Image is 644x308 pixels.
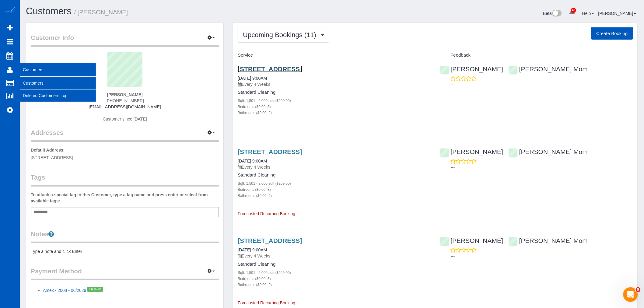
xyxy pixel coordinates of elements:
p: --- [451,164,633,170]
span: Customers [20,63,96,77]
a: Amex - 2008 - 06/2029 [43,288,86,293]
small: Sqft: 1,501 - 2,000 sqft ($209.00) [238,181,291,186]
a: Customers [20,77,96,89]
a: [DATE] 9:00AM [238,76,267,81]
span: Default [87,287,103,292]
small: Bathrooms ($0.00, 2) [238,283,272,287]
a: [PERSON_NAME] Mom [509,237,588,244]
ul: Customers [20,77,96,102]
label: Default Address: [31,147,65,153]
a: Help [582,11,594,16]
legend: Tags [31,173,219,187]
span: Forecasted Recurring Booking [238,300,295,305]
a: [PERSON_NAME] [440,148,503,155]
img: Automaid Logo [4,6,16,15]
strong: [PERSON_NAME] [107,92,142,97]
span: Upcoming Bookings (11) [243,31,319,39]
p: --- [451,253,633,259]
a: [PERSON_NAME] Mom [509,148,588,155]
button: Create Booking [591,27,633,40]
legend: Customer Info [31,33,219,47]
a: [PERSON_NAME] [440,65,503,72]
button: Upcoming Bookings (11) [238,27,329,43]
small: Sqft: 1,501 - 2,000 sqft ($209.00) [238,99,291,103]
p: Every 4 Weeks [238,164,431,170]
small: Bathrooms ($0.00, 2) [238,194,272,198]
a: Customers [26,6,72,16]
span: , [504,67,506,72]
a: [PERSON_NAME] [440,237,503,244]
h4: Standard Cleaning [238,90,431,95]
small: Bathrooms ($0.00, 2) [238,111,272,115]
pre: Type a note and click Enter [31,248,219,254]
small: / [PERSON_NAME] [74,9,128,16]
h4: Feedback [440,53,633,58]
legend: Notes [31,229,219,243]
a: [STREET_ADDRESS] [238,237,302,244]
span: [STREET_ADDRESS] [31,155,73,160]
p: Every 4 Weeks [238,253,431,259]
a: Beta [543,11,562,16]
span: , [504,150,506,155]
a: [DATE] 9:00AM [238,247,267,252]
span: Customer since [DATE] [103,117,147,121]
iframe: Intercom live chat [623,287,638,302]
a: [PERSON_NAME] [598,11,636,16]
a: [STREET_ADDRESS] [238,65,302,72]
h4: Standard Cleaning [238,173,431,178]
legend: Payment Method [31,267,219,280]
h4: Standard Cleaning [238,262,431,267]
span: 5 [636,287,641,292]
small: Sqft: 1,501 - 2,000 sqft ($209.00) [238,271,291,275]
a: [EMAIL_ADDRESS][DOMAIN_NAME] [89,104,161,109]
small: Bedrooms ($0.00, 3) [238,105,271,109]
a: 43 [566,6,578,19]
a: [PERSON_NAME] Mom [509,65,588,72]
a: Deleted Customers Log [20,89,96,102]
h4: Service [238,53,431,58]
span: Forecasted Recurring Booking [238,211,295,216]
img: New interface [552,10,562,18]
a: [DATE] 9:00AM [238,159,267,163]
a: [STREET_ADDRESS] [238,148,302,155]
span: [PHONE_NUMBER] [106,98,144,103]
small: Bedrooms ($0.00, 3) [238,187,271,192]
small: Bedrooms ($0.00, 3) [238,277,271,281]
p: --- [451,82,633,88]
span: 43 [571,8,576,13]
span: , [504,239,506,244]
label: To attach a special tag to this Customer, type a tag name and press enter or select from availabl... [31,192,219,204]
p: Every 4 Weeks [238,81,431,87]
